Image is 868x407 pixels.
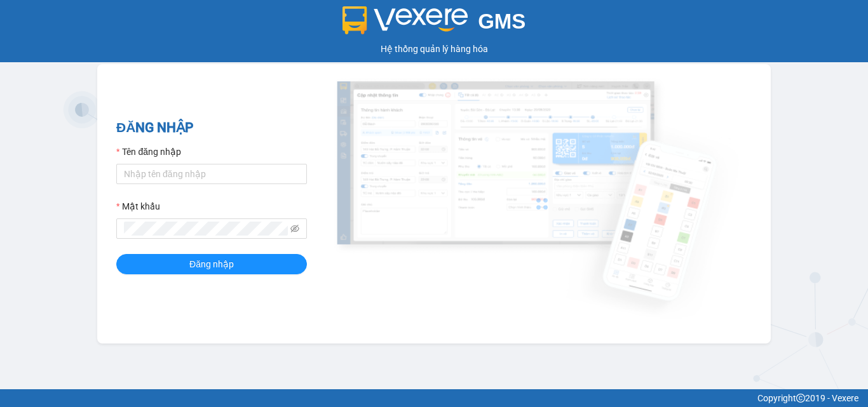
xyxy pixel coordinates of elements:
[116,117,307,138] h2: ĐĂNG NHẬP
[124,222,288,236] input: Mật khẩu
[342,6,468,34] img: logo 2
[10,391,858,405] div: Copyright 2019 - Vexere
[290,224,299,233] span: eye-invisible
[116,254,307,274] button: Đăng nhập
[189,257,234,271] span: Đăng nhập
[478,10,526,33] span: GMS
[342,19,526,29] a: GMS
[796,394,805,403] span: copyright
[3,42,865,56] div: Hệ thống quản lý hàng hóa
[116,164,307,184] input: Tên đăng nhập
[116,199,160,213] label: Mật khẩu
[116,145,181,159] label: Tên đăng nhập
